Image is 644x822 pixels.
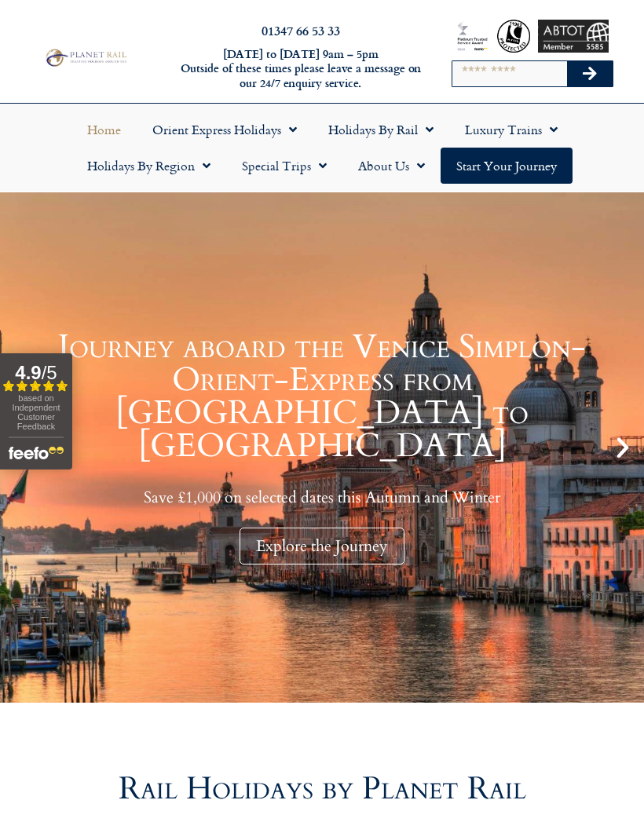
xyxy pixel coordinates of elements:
a: Orient Express Holidays [137,111,313,148]
h1: Journey aboard the Venice Simplon-Orient-Express from [GEOGRAPHIC_DATA] to [GEOGRAPHIC_DATA] [39,331,605,462]
a: Holidays by Region [71,148,226,184]
a: 01347 66 53 33 [262,21,340,39]
button: Search [567,61,613,86]
a: Holidays by Rail [313,111,449,148]
div: Explore the Journey [240,528,404,564]
nav: Menu [8,111,636,184]
p: Save £1,000 on selected dates this Autumn and Winter [39,488,605,507]
a: Home [71,111,137,148]
a: Luxury Trains [449,111,573,148]
img: Planet Rail Train Holidays Logo [42,47,129,68]
a: Start your Journey [441,148,573,184]
a: Special Trips [226,148,342,184]
a: About Us [342,148,441,184]
div: Next slide [609,434,636,461]
h2: Rail Holidays by Planet Rail [39,773,605,805]
h6: [DATE] to [DATE] 9am – 5pm Outside of these times please leave a message on our 24/7 enquiry serv... [176,47,426,91]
